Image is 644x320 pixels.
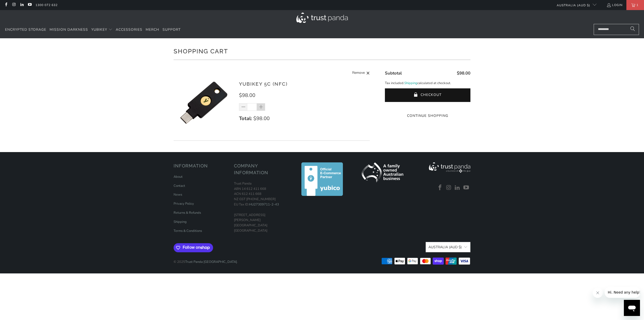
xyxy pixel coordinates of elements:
span: Subtotal [385,70,402,76]
a: Trust Panda Australia on YouTube [462,185,470,191]
a: Support [163,24,181,36]
span: Encrypted Storage [5,27,46,32]
button: Checkout [385,88,470,102]
a: Trust Panda Australia on Facebook [436,185,444,191]
a: Merch [146,24,159,36]
a: Terms & Conditions [174,229,202,233]
span: Accessories [116,27,142,32]
span: $98.00 [457,70,470,76]
iframe: Message from company [605,287,640,298]
summary: YubiKey [91,24,112,36]
span: Mission Darkness [50,27,88,32]
a: Mission Darkness [50,24,88,36]
h1: Shopping Cart [174,46,470,56]
nav: Translation missing: en.navigation.header.main_nav [5,24,181,36]
strong: Total: [239,115,252,122]
a: Trust Panda Australia on YouTube [27,3,32,7]
a: Trust Panda Australia on Instagram [445,185,453,191]
a: Trust Panda Australia on Facebook [4,3,8,7]
a: About [174,174,183,179]
a: Shipping [404,81,417,86]
a: HU27309711-2-43 [249,202,279,207]
span: YubiKey [91,27,107,32]
a: YubiKey 5C (NFC) [239,81,288,87]
a: Returns & Refunds [174,210,201,215]
a: 1300 072 632 [35,2,58,8]
a: Continue Shopping [385,113,470,119]
span: $98.00 [239,92,255,99]
input: Search... [594,24,639,35]
a: Trust Panda Australia on LinkedIn [454,185,461,191]
p: Trust Panda ABN 14 612 411 668 ACN 612 411 668 NZ GST [PHONE_NUMBER] EU Tax ID: [STREET_ADDRESS][... [234,181,289,233]
a: Shipping [174,220,187,224]
span: Support [163,27,181,32]
a: News [174,192,182,197]
img: Trust Panda Australia [296,13,348,23]
a: Login [607,2,623,8]
p: © 2025 . [174,254,238,265]
span: Hi. Need any help? [3,4,36,8]
span: Merch [146,27,159,32]
span: Remove [352,70,365,76]
a: Trust Panda [GEOGRAPHIC_DATA] [185,260,237,264]
img: YubiKey 5C (NFC) [174,73,234,133]
a: Privacy Policy [174,201,194,206]
button: Search [626,24,639,35]
iframe: Close message [593,288,603,298]
a: Accessories [116,24,142,36]
a: Encrypted Storage [5,24,46,36]
p: Tax included. calculated at checkout. [385,81,470,86]
a: Trust Panda Australia on LinkedIn [20,3,24,7]
a: Trust Panda Australia on Instagram [12,3,16,7]
button: Australia (AUD $) [426,242,470,252]
a: Remove [352,70,370,76]
iframe: Button to launch messaging window [624,300,640,316]
a: Contact [174,184,185,188]
span: $98.00 [253,115,270,122]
